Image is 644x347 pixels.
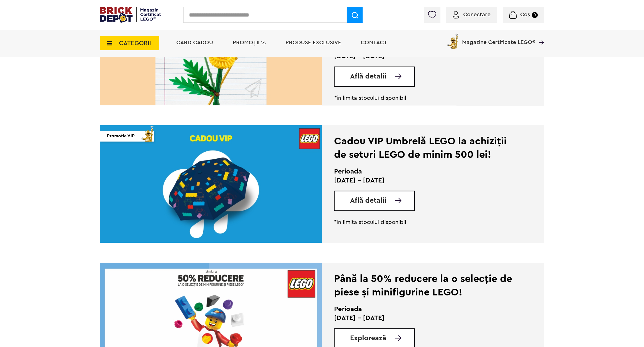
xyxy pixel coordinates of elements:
[532,12,538,18] small: 0
[462,32,535,45] span: Magazine Certificate LEGO®
[350,335,414,342] a: Explorează
[176,40,213,45] a: Card Cadou
[334,167,516,176] h2: Perioada
[334,314,516,323] p: [DATE] - [DATE]
[119,40,151,46] span: CATEGORII
[520,12,530,17] span: Coș
[463,12,490,17] span: Conectare
[286,40,341,45] a: Produse exclusive
[233,40,266,45] a: PROMOȚII %
[361,40,387,45] a: Contact
[139,125,157,142] img: vip_page_imag.png
[334,219,516,226] p: *în limita stocului disponibil
[535,32,544,38] a: Magazine Certificate LEGO®
[334,176,516,185] p: [DATE] - [DATE]
[334,272,516,299] div: Până la 50% reducere la o selecție de piese și minifigurine LEGO!
[350,73,386,80] span: Află detalii
[350,73,414,80] a: Află detalii
[350,197,386,204] span: Află detalii
[334,95,516,102] p: *în limita stocului disponibil
[350,335,386,342] span: Explorează
[107,131,135,142] span: Promoție VIP
[453,12,490,17] a: Conectare
[350,197,414,204] a: Află detalii
[334,305,516,314] h2: Perioada
[334,135,516,162] div: Cadou VIP Umbrelă LEGO la achiziții de seturi LEGO de minim 500 lei!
